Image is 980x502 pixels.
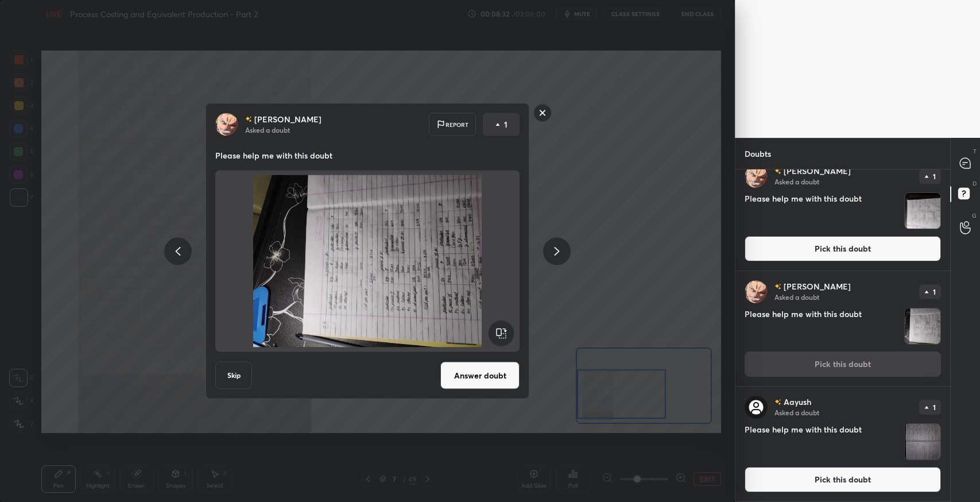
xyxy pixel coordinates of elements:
[933,404,936,411] p: 1
[905,193,940,229] img: 175703851705A6DY.JPEG
[933,173,936,180] p: 1
[215,113,238,136] img: 1577b8e22f754cdab20393d624d20a2b.jpg
[774,168,781,175] img: no-rating-badge.077c3623.svg
[745,192,900,229] h4: Please help me with this doubt
[933,288,936,295] p: 1
[745,467,941,492] button: Pick this doubt
[429,113,476,136] div: Report
[774,177,819,186] p: Asked a doubt
[784,397,811,407] p: Aayush
[745,308,900,345] h4: Please help me with this doubt
[745,396,768,419] img: 3706bd8ec78c4317ac1ad17bbbfee6ea.jpg
[245,125,290,134] p: Asked a doubt
[745,165,768,188] img: 1577b8e22f754cdab20393d624d20a2b.jpg
[215,362,252,389] button: Skip
[745,236,941,261] button: Pick this doubt
[905,424,940,459] img: 1757038251KLI962.jpg
[215,150,520,161] p: Please help me with this doubt
[229,175,506,347] img: 175703832459CPE9.JPEG
[973,147,977,156] p: T
[774,408,819,417] p: Asked a doubt
[774,399,781,406] img: no-rating-badge.077c3623.svg
[973,179,977,188] p: D
[745,280,768,303] img: 1577b8e22f754cdab20393d624d20a2b.jpg
[972,211,977,220] p: G
[735,169,950,502] div: grid
[440,362,520,389] button: Answer doubt
[745,423,900,460] h4: Please help me with this doubt
[774,292,819,302] p: Asked a doubt
[245,116,252,122] img: no-rating-badge.077c3623.svg
[735,138,780,169] p: Doubts
[504,119,508,130] p: 1
[774,284,781,290] img: no-rating-badge.077c3623.svg
[784,167,851,176] p: [PERSON_NAME]
[254,115,321,124] p: [PERSON_NAME]
[905,308,940,344] img: 175703832459CPE9.JPEG
[784,282,851,291] p: [PERSON_NAME]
